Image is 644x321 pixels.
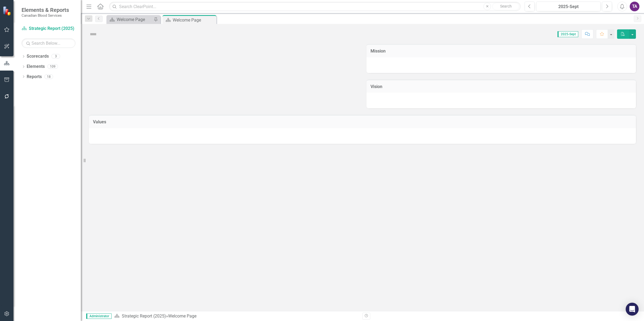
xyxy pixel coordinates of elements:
[117,16,152,23] div: Welcome Page
[500,4,512,8] span: Search
[492,3,519,10] button: Search
[22,39,75,48] input: Search Below...
[168,313,196,319] div: Welcome Page
[109,2,521,11] input: Search ClearPoint...
[536,2,601,11] button: 2025-Sept
[27,64,45,70] a: Elements
[51,54,60,59] div: 3
[27,53,49,60] a: Scorecards
[22,13,69,18] small: Canadian Blood Services
[173,17,215,23] div: Welcome Page
[538,4,599,10] div: 2025-Sept
[93,120,632,124] h3: Values
[630,2,639,11] button: TA
[27,74,42,80] a: Reports
[89,30,98,39] img: Not Defined
[22,7,69,13] span: Elements & Reports
[86,313,112,319] span: Administrator
[2,6,12,16] img: ClearPoint Strategy
[22,26,75,32] a: Strategic Report (2025)
[114,313,358,319] div: »
[626,303,639,316] div: Open Intercom Messenger
[371,49,632,54] h3: Mission
[558,31,578,37] span: 2025-Sept
[47,64,58,69] div: 109
[108,16,152,23] a: Welcome Page
[44,74,53,79] div: 18
[122,313,166,319] a: Strategic Report (2025)
[371,84,632,89] h3: Vision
